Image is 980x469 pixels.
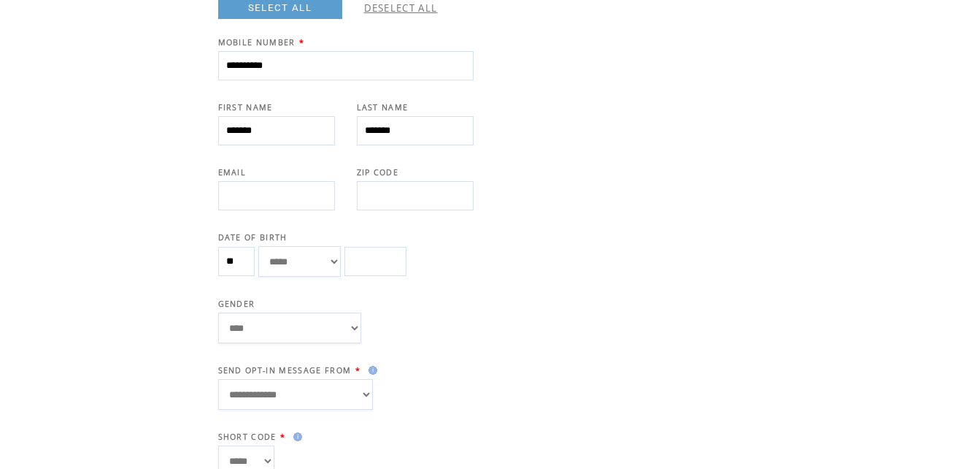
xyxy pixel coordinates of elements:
img: help.gif [289,432,302,441]
span: MOBILE NUMBER [218,37,296,47]
span: LAST NAME [357,102,409,113]
span: EMAIL [218,167,247,178]
img: help.gif [364,366,377,375]
span: SHORT CODE [218,432,277,442]
span: GENDER [218,299,255,309]
span: ZIP CODE [357,167,399,178]
span: DATE OF BIRTH [218,232,288,243]
span: SEND OPT-IN MESSAGE FROM [218,365,352,375]
a: DESELECT ALL [364,1,438,15]
span: FIRST NAME [218,102,273,113]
